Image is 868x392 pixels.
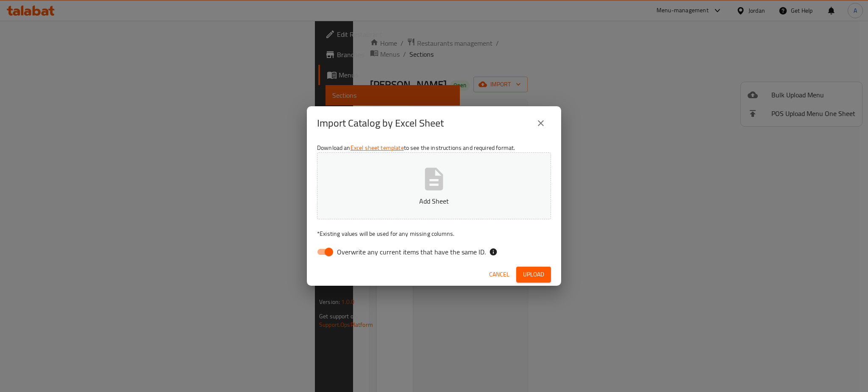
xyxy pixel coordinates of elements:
svg: If the overwrite option isn't selected, then the items that match an existing ID will be ignored ... [489,248,498,256]
button: Upload [516,267,551,282]
h2: Import Catalog by Excel Sheet [317,116,444,130]
span: Overwrite any current items that have the same ID. [337,247,486,257]
button: Add Sheet [317,152,551,219]
button: close [531,113,551,133]
p: Existing values will be used for any missing columns. [317,229,551,238]
div: Download an to see the instructions and required format. [307,140,561,263]
span: Upload [523,269,544,280]
a: Excel sheet template [351,142,404,153]
p: Add Sheet [330,196,538,206]
span: Cancel [489,269,509,280]
button: Cancel [486,267,513,282]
